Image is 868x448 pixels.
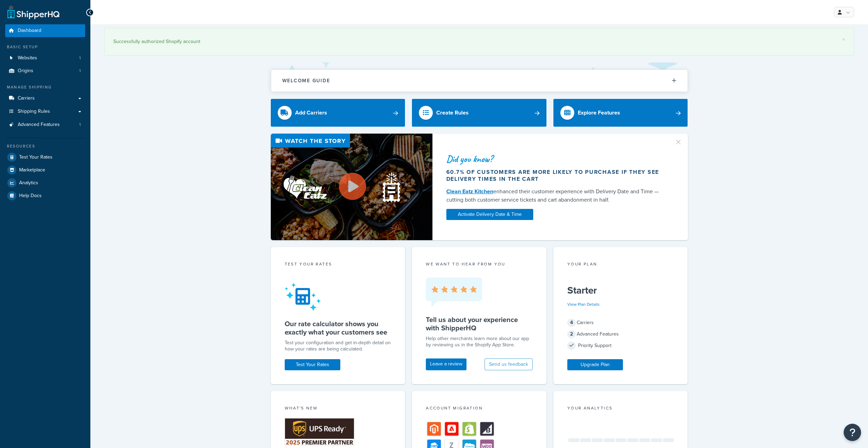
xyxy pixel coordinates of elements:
[446,187,666,204] div: enhanced their customer experience with Delivery Date and Time — cutting both customer service ti...
[79,55,81,61] span: 1
[567,285,674,296] h5: Starter
[844,424,861,441] button: Open Resource Center
[567,301,600,307] a: View Plan Details
[282,78,330,83] h2: Welcome Guide
[271,99,405,127] a: Add Carriers
[18,68,33,74] span: Origins
[567,261,674,269] div: Your Plan
[446,169,666,183] div: 60.7% of customers are more likely to purchase if they see delivery times in the cart
[5,44,85,50] div: Basic Setup
[567,330,576,338] span: 2
[5,24,85,37] a: Dashboard
[567,341,674,350] div: Priority Support
[18,109,50,115] span: Shipping Rules
[426,315,533,332] h5: Tell us about your experience with ShipperHQ
[426,336,533,348] p: Help other merchants learn more about our app by reviewing us in the Shopify App Store.
[578,108,620,118] div: Explore Features
[426,358,467,370] a: Leave a review
[567,319,576,327] span: 4
[5,84,85,90] div: Manage Shipping
[5,118,85,131] li: Advanced Features
[446,209,533,220] a: Activate Delivery Date & Time
[5,143,85,149] div: Resources
[426,405,533,413] div: Account Migration
[285,320,391,336] h5: Our rate calculator shows you exactly what your customers see
[485,358,533,370] button: Send us feedback
[5,52,85,65] li: Websites
[5,189,85,202] a: Help Docs
[412,99,546,127] a: Create Rules
[567,359,623,370] a: Upgrade Plan
[79,68,81,74] span: 1
[271,70,688,92] button: Welcome Guide
[19,154,52,160] span: Test Your Rates
[426,261,533,267] p: we want to hear from you
[5,65,85,77] li: Origins
[446,187,493,195] a: Clean Eatz Kitchen
[113,37,845,47] div: Successfully authorized Shopify account
[567,329,674,339] div: Advanced Features
[285,261,391,269] div: Test your rates
[436,108,469,118] div: Create Rules
[553,99,688,127] a: Explore Features
[18,95,35,101] span: Carriers
[842,37,845,42] a: ×
[79,122,81,128] span: 1
[271,134,432,240] img: Video thumbnail
[5,92,85,105] a: Carriers
[285,405,391,413] div: What's New
[18,55,37,61] span: Websites
[5,164,85,176] a: Marketplace
[5,52,85,65] a: Websites1
[567,318,674,328] div: Carriers
[5,118,85,131] a: Advanced Features1
[295,108,327,118] div: Add Carriers
[18,28,41,34] span: Dashboard
[5,105,85,118] a: Shipping Rules
[19,167,45,173] span: Marketplace
[5,177,85,189] a: Analytics
[567,405,674,413] div: Your Analytics
[19,180,38,186] span: Analytics
[5,151,85,163] a: Test Your Rates
[5,65,85,77] a: Origins1
[285,359,340,370] a: Test Your Rates
[446,154,666,164] div: Did you know?
[19,193,42,199] span: Help Docs
[18,122,60,128] span: Advanced Features
[285,340,391,352] div: Test your configuration and get in-depth detail on how your rates are being calculated.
